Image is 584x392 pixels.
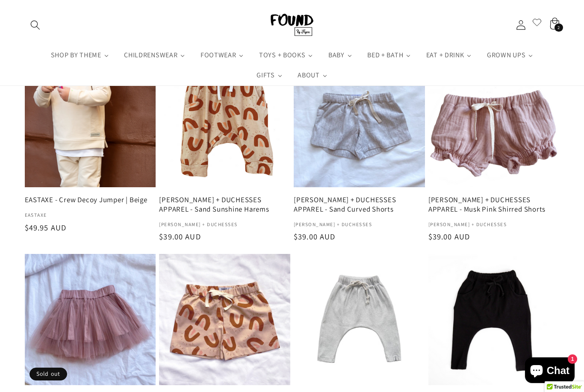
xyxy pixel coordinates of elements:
[321,44,360,65] a: BABY
[43,44,117,65] a: SHOP BY THEME
[419,44,479,65] a: EAT + DRINK
[255,71,275,80] span: GIFTS
[557,23,560,32] span: 2
[425,50,465,59] span: EAT + DRINK
[294,195,425,214] a: [PERSON_NAME] + DUCHESSES APPAREL - Sand Curved Shorts
[428,195,560,214] a: [PERSON_NAME] + DUCHESSES APPAREL - Musk Pink Shirred Shorts
[117,44,193,65] a: CHILDRENSWEAR
[296,71,320,80] span: ABOUT
[532,17,542,30] span: Open Wishlist
[485,50,526,59] span: GROWN UPS
[479,44,541,65] a: GROWN UPS
[257,50,306,59] span: TOYS + BOOKS
[249,65,290,85] a: GIFTS
[532,14,542,35] a: Open Wishlist
[193,44,251,65] a: FOOTWEAR
[522,357,577,385] inbox-online-store-chat: Shopify online store chat
[360,44,419,65] a: BED + BATH
[290,65,335,85] a: ABOUT
[122,50,178,59] span: CHILDRENSWEAR
[271,14,313,36] img: FOUND By Flynn logo
[49,50,102,59] span: SHOP BY THEME
[366,50,404,59] span: BED + BATH
[327,50,345,59] span: BABY
[159,195,290,214] a: [PERSON_NAME] + DUCHESSES APPAREL - Sand Sunshine Harems
[199,50,237,59] span: FOOTWEAR
[251,44,321,65] a: TOYS + BOOKS
[25,14,47,35] summary: Search
[25,195,156,204] a: EASTAXE - Crew Decoy Jumper | Beige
